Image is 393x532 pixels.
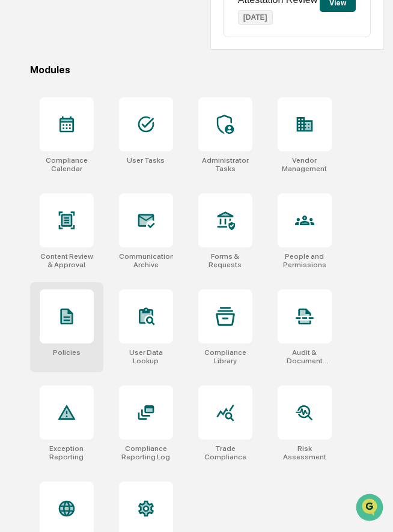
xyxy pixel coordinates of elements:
[12,153,22,162] div: 🖐️
[7,147,82,168] a: 🖐️Preclearance
[24,151,78,163] span: Preclearance
[82,147,154,168] a: 🗄️Attestations
[99,151,149,163] span: Attestations
[198,252,252,269] div: Forms & Requests
[85,203,145,213] a: Powered byPylon
[87,153,97,162] div: 🗄️
[119,348,173,365] div: User Data Lookup
[40,156,94,173] div: Compliance Calendar
[40,252,94,269] div: Content Review & Approval
[198,444,252,461] div: Trade Compliance
[120,204,145,213] span: Pylon
[278,252,332,269] div: People and Permissions
[12,175,22,185] div: 🔎
[12,25,219,44] p: How can we help?
[127,156,165,165] div: User Tasks
[41,104,152,113] div: We're available if you need us!
[119,252,173,269] div: Communications Archive
[204,95,219,110] button: Start new chat
[12,92,34,113] img: 1746055101610-c473b297-6a78-478c-a979-82029cc54cd1
[198,156,252,173] div: Administrator Tasks
[119,444,173,461] div: Compliance Reporting Log
[53,348,81,357] div: Policies
[30,64,384,76] div: Modules
[238,10,273,25] p: [DATE]
[278,156,332,173] div: Vendor Management
[40,444,94,461] div: Exception Reporting
[24,174,76,186] span: Data Lookup
[278,348,332,365] div: Audit & Document Logs
[198,348,252,365] div: Compliance Library
[355,492,387,525] iframe: Open customer support
[41,92,197,104] div: Start new chat
[7,169,81,191] a: 🔎Data Lookup
[278,444,332,461] div: Risk Assessment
